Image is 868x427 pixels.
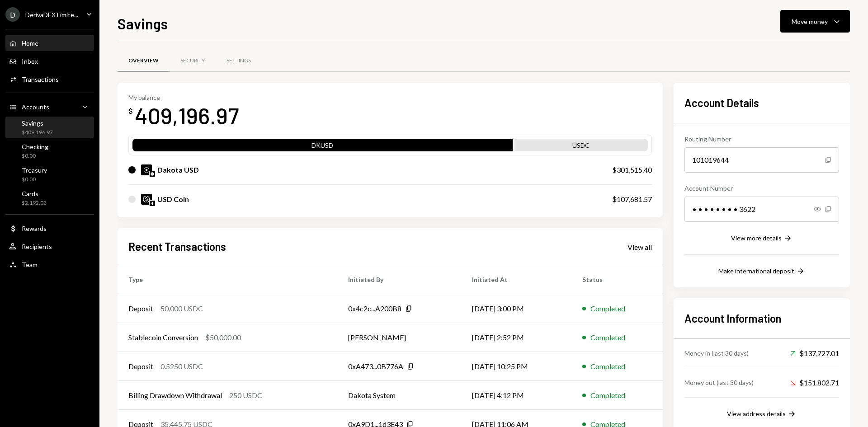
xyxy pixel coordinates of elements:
[5,256,94,272] a: Team
[226,57,251,65] div: Settings
[22,176,47,183] div: $0.00
[727,410,786,418] div: View address details
[461,381,571,410] td: [DATE] 4:12 PM
[160,361,203,372] div: 0.5250 USDC
[684,183,839,193] div: Account Number
[590,303,625,314] div: Completed
[684,348,749,358] div: Money in (last 30 days)
[128,239,226,254] h2: Recent Transactions
[128,107,133,116] div: $
[5,53,94,69] a: Inbox
[590,361,625,372] div: Completed
[461,323,571,352] td: [DATE] 2:52 PM
[727,409,797,419] button: View address details
[216,49,262,72] a: Settings
[5,7,20,22] div: D
[22,129,53,136] div: $409,196.97
[348,303,401,314] div: 0x4c2c...A200B8
[718,267,794,275] div: Make international deposit
[170,49,216,72] a: Security
[5,35,94,51] a: Home
[22,199,47,207] div: $2,192.02
[5,238,94,254] a: Recipients
[5,99,94,115] a: Accounts
[790,377,839,388] div: $151,802.71
[180,57,205,65] div: Security
[22,166,47,174] div: Treasury
[792,17,828,26] div: Move money
[461,352,571,381] td: [DATE] 10:25 PM
[22,190,47,197] div: Cards
[612,164,652,175] div: $301,515.40
[571,265,663,294] th: Status
[22,152,48,160] div: $0.00
[590,332,625,343] div: Completed
[22,261,38,268] div: Team
[135,101,239,130] div: 409,196.97
[627,242,652,252] a: View all
[5,71,94,87] a: Transactions
[160,303,203,314] div: 50,000 USDC
[22,103,49,111] div: Accounts
[337,323,461,352] td: [PERSON_NAME]
[22,225,47,232] div: Rewards
[22,143,48,150] div: Checking
[22,57,38,65] div: Inbox
[514,141,648,153] div: USDC
[461,294,571,323] td: [DATE] 3:00 PM
[205,332,241,343] div: $50,000.00
[5,164,94,185] a: Treasury$0.00
[128,303,153,314] div: Deposit
[118,49,170,72] a: Overview
[684,197,839,222] div: • • • • • • • • 3622
[118,265,337,294] th: Type
[684,311,839,326] h2: Account Information
[337,381,461,410] td: Dakota System
[128,361,153,372] div: Deposit
[461,265,571,294] th: Initiated At
[128,390,222,401] div: Billing Drawdown Withdrawal
[718,267,805,277] button: Make international deposit
[337,265,461,294] th: Initiated By
[132,141,513,153] div: DKUSD
[128,94,239,101] div: My balance
[157,194,189,205] div: USD Coin
[128,57,159,65] div: Overview
[612,194,652,205] div: $107,681.57
[25,11,78,19] div: DerivaDEX Limite...
[5,140,94,162] a: Checking$0.00
[157,164,199,175] div: Dakota USD
[731,234,782,242] div: View more details
[150,171,155,177] img: base-mainnet
[229,390,262,401] div: 250 USDC
[141,164,152,175] img: DKUSD
[684,134,839,144] div: Routing Number
[684,378,754,387] div: Money out (last 30 days)
[731,234,793,244] button: View more details
[150,201,155,206] img: ethereum-mainnet
[5,187,94,209] a: Cards$2,192.02
[590,390,625,401] div: Completed
[22,119,53,127] div: Savings
[780,10,850,33] button: Move money
[684,147,839,173] div: 101019644
[22,39,38,47] div: Home
[22,75,59,83] div: Transactions
[627,243,652,252] div: View all
[22,243,52,250] div: Recipients
[141,194,152,205] img: USDC
[128,332,198,343] div: Stablecoin Conversion
[5,117,94,138] a: Savings$409,196.97
[790,348,839,359] div: $137,727.01
[5,220,94,236] a: Rewards
[684,95,839,110] h2: Account Details
[348,361,403,372] div: 0xA473...0B776A
[118,14,168,33] h1: Savings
